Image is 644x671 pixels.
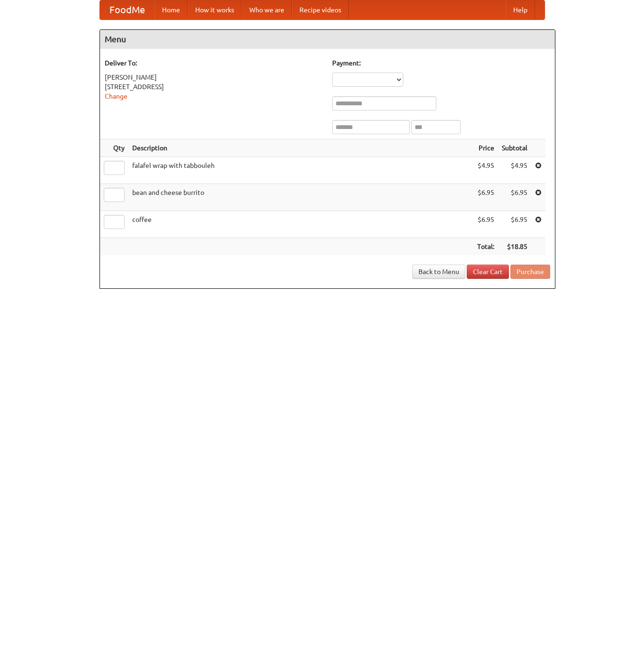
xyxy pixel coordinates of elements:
[128,139,473,157] th: Description
[473,139,498,157] th: Price
[154,0,188,19] a: Home
[506,0,535,19] a: Help
[105,73,323,82] div: [PERSON_NAME]
[473,211,498,238] td: $6.95
[498,139,531,157] th: Subtotal
[412,265,465,279] a: Back to Menu
[128,157,473,184] td: falafel wrap with tabbouleh
[128,211,473,238] td: coffee
[498,211,531,238] td: $6.95
[100,0,154,19] a: FoodMe
[188,0,242,19] a: How it works
[473,157,498,184] td: $4.95
[105,92,127,100] a: Change
[498,238,531,256] th: $18.85
[332,58,550,68] h5: Payment:
[498,184,531,211] td: $6.95
[105,82,323,92] div: [STREET_ADDRESS]
[128,184,473,211] td: bean and cheese burrito
[467,265,509,279] a: Clear Cart
[292,0,349,19] a: Recipe videos
[100,139,128,157] th: Qty
[473,184,498,211] td: $6.95
[473,238,498,256] th: Total:
[498,157,531,184] td: $4.95
[510,265,550,279] button: Purchase
[242,0,292,19] a: Who we are
[105,58,323,68] h5: Deliver To:
[100,30,555,49] h4: Menu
